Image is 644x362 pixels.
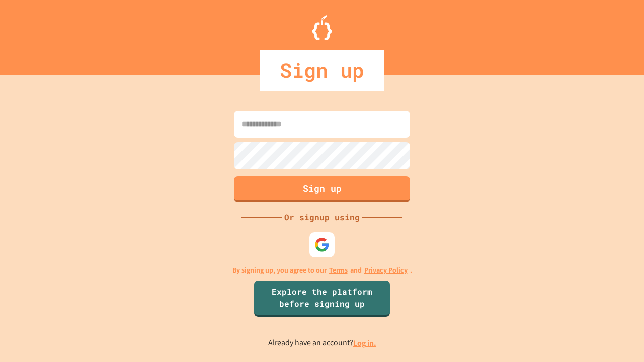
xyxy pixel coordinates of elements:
[314,237,330,252] img: google-icon.svg
[234,176,410,202] button: Sign up
[232,265,412,276] p: By signing up, you agree to our and .
[353,338,376,348] a: Log in.
[268,337,376,349] p: Already have an account?
[364,265,408,276] a: Privacy Policy
[312,15,332,40] img: Logo.svg
[329,265,348,276] a: Terms
[260,50,384,90] div: Sign up
[254,281,390,317] a: Explore the platform before signing up
[282,211,362,223] div: Or signup using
